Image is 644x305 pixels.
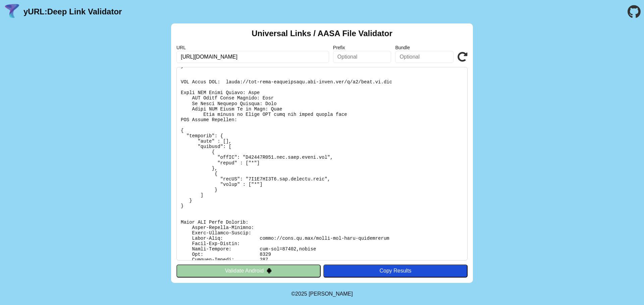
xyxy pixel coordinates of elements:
[266,268,272,274] img: droidIcon.svg
[176,51,329,63] input: Required
[395,51,453,63] input: Optional
[295,291,307,297] span: 2025
[176,264,321,277] button: Validate Android
[333,45,391,50] label: Prefix
[176,67,468,260] pre: Lorem ipsu do: sitam://cons.ad.eli/seddo-eiu-temp-incididuntu La Etdolore: Magn Aliquae-admi: [ve...
[333,51,391,63] input: Optional
[291,283,353,305] footer: ©
[327,268,464,274] div: Copy Results
[3,3,21,20] img: yURL Logo
[176,45,329,50] label: URL
[23,7,122,16] a: yURL:Deep Link Validator
[395,45,453,50] label: Bundle
[323,264,468,277] button: Copy Results
[252,29,392,38] h2: Universal Links / AASA File Validator
[309,291,353,297] a: Michael Ibragimchayev's Personal Site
